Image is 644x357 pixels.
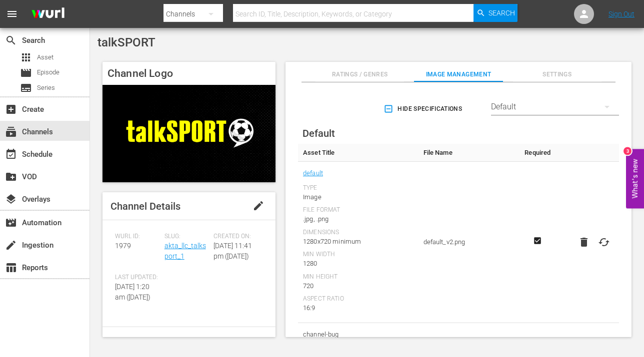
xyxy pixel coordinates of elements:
th: Asset Title [298,144,418,162]
div: Min Height [303,273,413,281]
span: channel-bug [303,328,413,341]
span: Reports [5,262,17,274]
button: Hide Specifications [381,95,466,123]
button: Open Feedback Widget [626,149,644,208]
div: Min Width [303,251,413,259]
div: Type [303,184,413,192]
span: Created On: [213,233,258,241]
span: Series [20,82,32,94]
div: Default [491,93,619,121]
img: ans4CAIJ8jUAAAAAAAAAAAAAAAAAAAAAAAAgQb4GAAAAAAAAAAAAAAAAAAAAAAAAJMjXAAAAAAAAAAAAAAAAAAAAAAAAgAT5G... [24,2,72,26]
span: talkSPORT [97,35,155,49]
span: Search [5,34,17,46]
th: File Name [418,144,520,162]
span: Last Updated: [115,274,159,282]
th: Required [519,144,555,162]
span: Image Management [414,69,503,80]
span: 1979 [115,242,131,250]
div: Image [303,192,413,202]
span: Create [5,103,17,115]
span: Default [302,127,335,139]
td: default_v2.png [418,162,520,323]
div: 720 [303,281,413,291]
a: default [303,167,323,180]
span: Automation [5,217,17,229]
span: Search [488,4,515,22]
div: 16:9 [303,303,413,313]
span: Wurl ID: [115,233,159,241]
span: Overlays [5,193,17,205]
span: edit [252,200,264,212]
span: Asset [20,51,32,63]
span: Asset [37,52,53,62]
span: Schedule [5,148,17,160]
img: talkSPORT [102,85,275,182]
span: Ingestion [5,239,17,251]
div: .jpg, .png [303,214,413,224]
span: Episode [20,67,32,79]
button: Search [473,4,517,22]
span: [DATE] 11:41 pm ([DATE]) [213,242,252,260]
div: 1280x720 minimum [303,237,413,247]
span: Series [37,83,55,93]
div: Dimensions [303,229,413,237]
div: 3 [623,147,631,155]
span: [DATE] 1:20 am ([DATE]) [115,283,150,301]
span: Slug: [164,233,209,241]
span: Ratings / Genres [315,69,404,80]
a: akta_llc_talksport_1 [164,242,206,260]
button: edit [246,194,270,218]
span: Settings [513,69,602,80]
span: Hide Specifications [385,104,462,114]
div: File Format [303,206,413,214]
span: Channel Details [110,200,180,212]
div: Aspect Ratio [303,295,413,303]
span: Channels [5,126,17,138]
span: Episode [37,67,59,77]
svg: Required [531,236,543,245]
a: Sign Out [608,10,634,18]
span: menu [6,8,18,20]
span: VOD [5,171,17,183]
h4: Channel Logo [102,62,275,85]
div: 1280 [303,259,413,269]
